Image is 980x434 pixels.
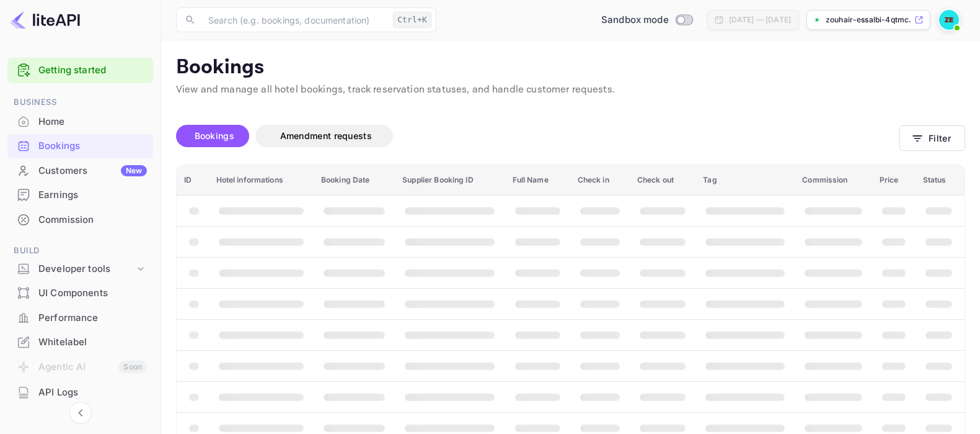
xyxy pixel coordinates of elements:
[7,244,153,258] span: Build
[899,125,965,151] button: Filter
[7,281,153,305] div: UI Components
[314,165,395,196] th: Booking Date
[38,386,147,400] div: API Logs
[7,208,153,232] div: Commission
[7,306,153,330] div: Performance
[570,165,630,196] th: Check in
[201,7,388,32] input: Search (e.g. bookings, documentation)
[7,134,153,158] div: Bookings
[7,417,153,431] span: Security
[7,183,153,207] div: Earnings
[395,165,505,196] th: Supplier Booking ID
[177,165,209,196] th: ID
[121,165,147,176] div: New
[7,159,153,183] div: CustomersNew
[7,330,153,353] a: Whitelabel
[38,335,147,350] div: Whitelabel
[7,96,153,109] span: Business
[505,165,570,196] th: Full Name
[38,262,135,276] div: Developer tools
[7,58,153,83] div: Getting started
[38,286,147,301] div: UI Components
[630,165,695,196] th: Check out
[872,165,916,196] th: Price
[38,164,147,178] div: Customers
[7,183,153,206] a: Earnings
[601,13,669,27] span: Sandbox mode
[729,14,791,25] div: [DATE] — [DATE]
[7,281,153,304] a: UI Components
[195,130,234,141] span: Bookings
[826,14,912,25] p: zouhair-essalbi-4qtmc....
[795,165,872,196] th: Commission
[7,134,153,157] a: Bookings
[939,10,959,30] img: Zouhair Essalbi
[7,381,153,404] a: API Logs
[7,330,153,355] div: Whitelabel
[176,55,965,80] p: Bookings
[280,130,372,141] span: Amendment requests
[209,165,314,196] th: Hotel informations
[176,83,965,97] p: View and manage all hotel bookings, track reservation statuses, and handle customer requests.
[916,165,965,196] th: Status
[7,258,153,280] div: Developer tools
[7,381,153,405] div: API Logs
[38,188,147,202] div: Earnings
[38,213,147,227] div: Commission
[7,306,153,329] a: Performance
[38,115,147,129] div: Home
[393,12,431,28] div: Ctrl+K
[10,10,80,30] img: LiteAPI logo
[695,165,795,196] th: Tag
[7,159,153,182] a: CustomersNew
[7,110,153,134] div: Home
[38,63,147,78] a: Getting started
[7,110,153,133] a: Home
[7,208,153,231] a: Commission
[38,311,147,325] div: Performance
[176,125,899,147] div: account-settings tabs
[69,402,92,424] button: Collapse navigation
[596,13,697,27] div: Switch to Production mode
[38,139,147,153] div: Bookings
